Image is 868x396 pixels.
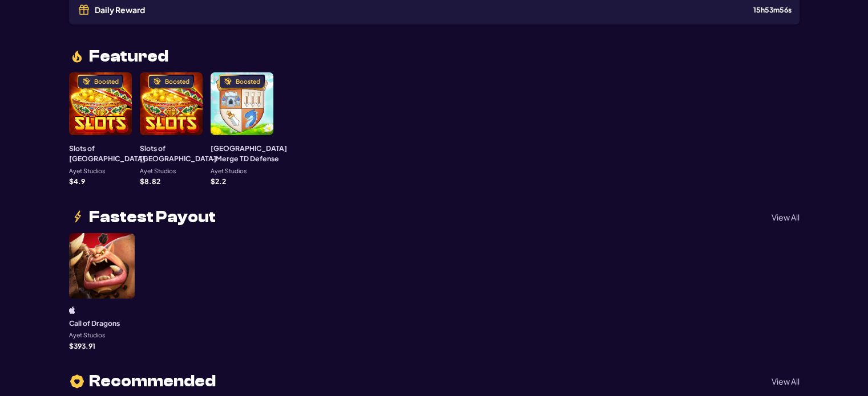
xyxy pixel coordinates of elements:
p: $ 2.2 [211,178,226,185]
p: Ayet Studios [140,168,176,174]
p: View All [772,213,800,221]
img: fire [69,48,85,64]
span: Fastest Payout [89,209,216,225]
p: Ayet Studios [69,332,105,338]
h3: Call of Dragons [69,318,120,328]
span: Recommended [89,373,216,389]
img: Gift icon [77,3,91,17]
p: Ayet Studios [69,168,105,174]
h3: Slots of [GEOGRAPHIC_DATA] [69,143,146,164]
p: $ 393.91 [69,342,95,349]
img: lightning [69,209,85,225]
p: Ayet Studios [211,168,247,174]
img: ios [69,307,75,314]
div: Boosted [165,79,189,85]
img: Boosted [82,77,90,85]
h3: [GEOGRAPHIC_DATA] - Merge TD Defense [211,143,287,164]
p: $ 8.82 [140,178,160,185]
img: heart [69,373,85,390]
p: $ 4.9 [69,178,85,185]
div: Boosted [94,79,119,85]
img: Boosted [224,77,232,85]
p: View All [772,377,800,385]
img: Boosted [153,77,161,85]
div: 15 h 53 m 56 s [753,6,792,13]
div: Boosted [236,79,260,85]
span: Daily Reward [95,6,145,14]
h3: Slots of [GEOGRAPHIC_DATA] [140,143,216,164]
span: Featured [89,48,168,64]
